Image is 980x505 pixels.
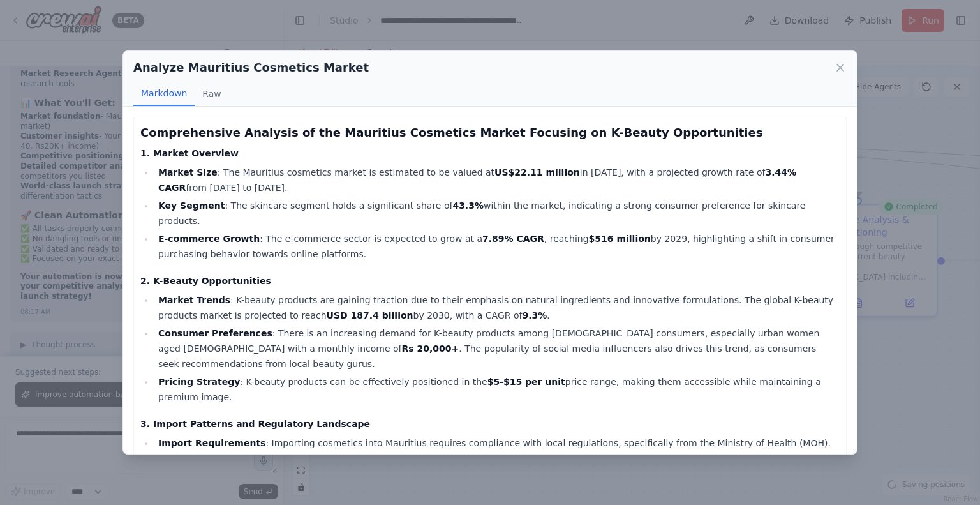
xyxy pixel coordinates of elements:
h2: Analyze Mauritius Cosmetics Market [133,59,369,77]
li: : K-beauty products are gaining traction due to their emphasis on natural ingredients and innovat... [154,292,840,323]
strong: Market Size [158,167,218,177]
strong: E-commerce Growth [158,234,260,244]
strong: Pricing Strategy [158,377,240,387]
strong: US$22.11 million [494,167,580,177]
button: Markdown [133,82,195,106]
strong: Key Segment [158,200,225,211]
strong: $5-$15 per unit [487,377,565,387]
li: : The Mauritius cosmetics market is estimated to be valued at in [DATE], with a projected growth ... [154,165,840,195]
h3: Comprehensive Analysis of the Mauritius Cosmetics Market Focusing on K-Beauty Opportunities [140,124,840,142]
button: Raw [195,82,228,106]
li: : Importing cosmetics into Mauritius requires compliance with local regulations, specifically fro... [154,435,840,466]
li: : K-beauty products can be effectively positioned in the price range, making them accessible whil... [154,374,840,405]
h4: 3. Import Patterns and Regulatory Landscape [140,418,840,430]
li: : The e-commerce sector is expected to grow at a , reaching by 2029, highlighting a shift in cons... [154,231,840,262]
li: : There is an increasing demand for K-beauty products among [DEMOGRAPHIC_DATA] consumers, especia... [154,326,840,372]
h4: 2. K-Beauty Opportunities [140,275,840,287]
strong: $516 million [589,234,651,244]
strong: Consumer Preferences [158,328,272,338]
h4: 1. Market Overview [140,147,840,160]
li: : The skincare segment holds a significant share of within the market, indicating a strong consum... [154,198,840,229]
strong: Import Requirements [158,438,265,448]
strong: Market Trends [158,295,230,305]
strong: Rs 20,000+ [402,343,459,354]
strong: 9.3% [522,310,547,320]
strong: 7.89% CAGR [482,234,544,244]
strong: 43.3% [452,200,484,211]
strong: USD 187.4 billion [327,310,413,320]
